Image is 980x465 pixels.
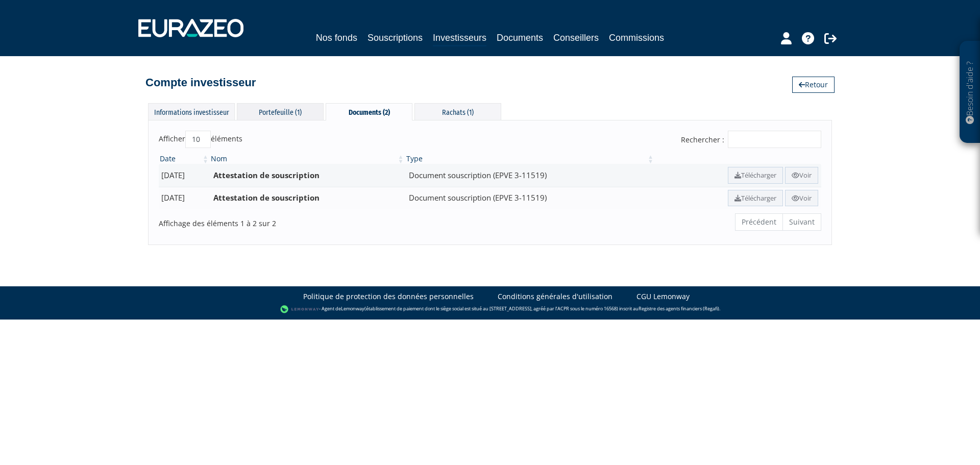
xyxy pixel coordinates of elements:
label: Rechercher : [681,131,821,148]
a: CGU Lemonway [636,291,690,302]
img: 1732889491-logotype_eurazeo_blanc_rvb.png [138,19,243,37]
a: Télécharger [728,190,783,207]
a: Documents [497,31,543,45]
div: Rachats (1) [414,103,501,120]
td: [DATE] [159,187,210,210]
a: Voir [785,167,818,184]
td: [DATE] [159,164,210,187]
label: Afficher éléments [159,131,242,148]
a: Télécharger [728,167,783,184]
a: Investisseurs [433,31,486,46]
div: Informations investisseur [148,103,235,120]
th: &nbsp; [655,154,821,164]
select: Afficheréléments [185,131,211,148]
td: Document souscription (EPVE 3-11519) [405,164,655,187]
a: Voir [785,190,818,207]
b: Attestation de souscription [213,192,320,203]
img: logo-lemonway.png [280,304,320,314]
a: Souscriptions [367,31,423,45]
th: Date: activer pour trier la colonne par ordre croissant [159,154,210,164]
a: Politique de protection des données personnelles [303,291,474,302]
h4: Compte investisseur [145,77,256,89]
th: Type: activer pour trier la colonne par ordre croissant [405,154,655,164]
a: Nos fonds [316,31,357,45]
div: Portefeuille (1) [237,103,324,120]
a: Retour [792,77,835,93]
a: Conditions générales d'utilisation [498,291,612,302]
p: Besoin d'aide ? [964,46,976,138]
input: Rechercher : [728,131,821,148]
a: Commissions [609,31,664,45]
b: Attestation de souscription [213,170,320,180]
a: Registre des agents financiers (Regafi) [639,306,719,312]
a: Conseillers [553,31,599,45]
td: Document souscription (EPVE 3-11519) [405,187,655,210]
th: Nom: activer pour trier la colonne par ordre croissant [210,154,405,164]
div: Affichage des éléments 1 à 2 sur 2 [159,212,426,229]
div: - Agent de (établissement de paiement dont le siège social est situé au [STREET_ADDRESS], agréé p... [10,304,970,314]
a: Lemonway [341,306,364,312]
div: Documents (2) [326,103,412,120]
